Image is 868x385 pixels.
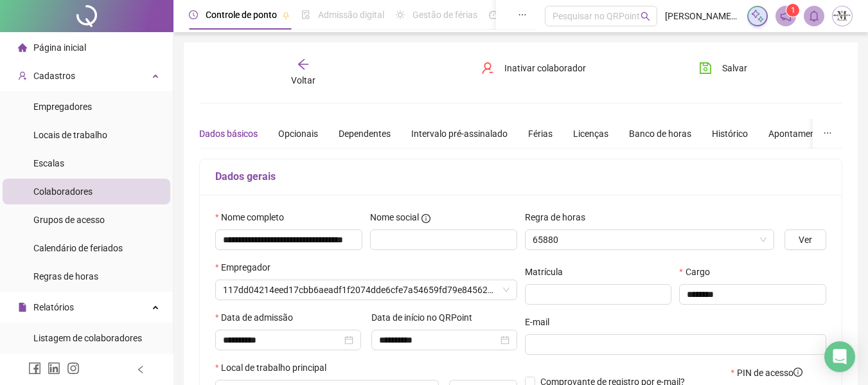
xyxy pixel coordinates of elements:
span: Gestão de férias [412,10,477,20]
label: E-mail [525,315,558,329]
span: notification [780,10,792,22]
img: sparkle-icon.fc2bf0ac1784a2077858766a79e2daf3.svg [750,9,765,23]
span: Regras de horas [33,271,98,282]
div: Intervalo pré-assinalado [411,127,508,141]
span: Cadastros [33,71,75,81]
div: Open Intercom Messenger [824,341,855,372]
span: Admissão digital [318,10,384,20]
span: Ver [799,233,812,247]
span: ellipsis [518,10,527,19]
div: Histórico [712,127,748,141]
span: facebook [28,362,41,375]
span: Página inicial [33,42,86,53]
button: Inativar colaborador [472,58,596,78]
span: Grupos de acesso [33,215,105,225]
div: Banco de horas [629,127,691,141]
label: Empregador [215,260,279,274]
span: user-delete [481,62,494,75]
span: file [18,303,27,312]
span: Locais de trabalho [33,130,107,140]
span: search [641,12,650,21]
span: Relatórios [33,302,74,312]
label: Data de admissão [215,310,301,325]
span: Empregadores [33,102,92,112]
div: Apontamentos [768,127,828,141]
span: left [136,365,145,374]
span: arrow-left [297,58,310,71]
span: Controle de ponto [206,10,277,20]
label: Cargo [679,265,718,279]
span: 1 [791,6,795,15]
div: Dependentes [339,127,391,141]
span: pushpin [282,12,290,19]
span: Salvar [722,61,747,75]
span: Inativar colaborador [504,61,586,75]
label: Nome completo [215,210,292,224]
span: Voltar [291,75,315,85]
div: Dados básicos [199,127,258,141]
button: Salvar [689,58,757,78]
span: clock-circle [189,10,198,19]
span: info-circle [793,368,802,377]
span: Colaboradores [33,186,93,197]
span: save [699,62,712,75]
span: dashboard [489,10,498,19]
span: 65880 [533,230,767,249]
span: ellipsis [823,129,832,138]
label: Regra de horas [525,210,594,224]
button: ellipsis [813,119,842,148]
div: Licenças [573,127,608,141]
span: [PERSON_NAME] - TRANSMARTINS [665,9,740,23]
label: Local de trabalho principal [215,361,335,375]
span: Calendário de feriados [33,243,123,253]
div: Férias [528,127,553,141]
sup: 1 [786,4,799,17]
button: Ver [784,229,826,250]
h5: Dados gerais [215,169,826,184]
span: info-circle [421,214,430,223]
span: Escalas [33,158,64,168]
span: Listagem de colaboradores [33,333,142,343]
span: bell [808,10,820,22]
span: home [18,43,27,52]
span: 117dd04214eed17cbb6aeadf1f2074dde6cfe7a54659fd79e84562682cc9bef9 [223,280,509,300]
span: Nome social [370,210,419,224]
label: Matrícula [525,265,571,279]
span: user-add [18,71,27,80]
label: Data de início no QRPoint [371,310,481,325]
span: instagram [67,362,80,375]
span: linkedin [48,362,60,375]
div: Opcionais [278,127,318,141]
img: 67331 [833,6,852,26]
span: PIN de acesso [737,366,802,380]
span: sun [396,10,405,19]
span: file-done [301,10,310,19]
